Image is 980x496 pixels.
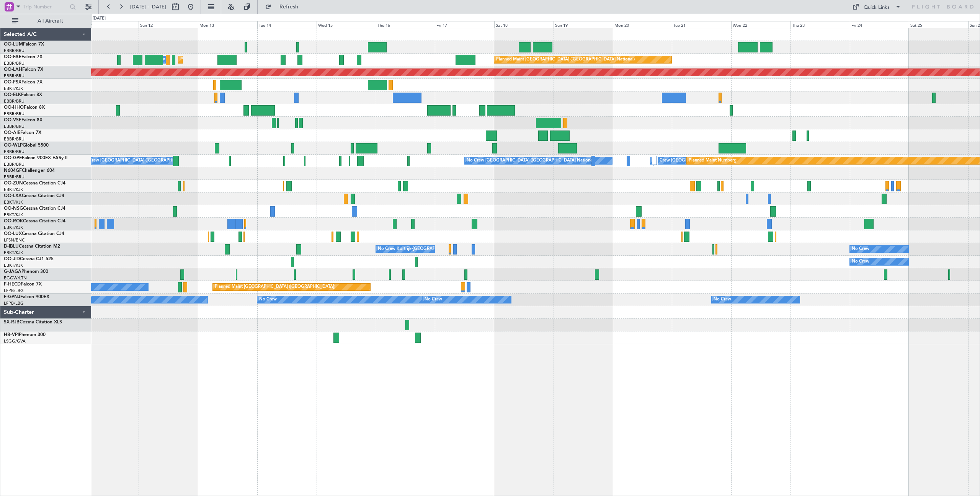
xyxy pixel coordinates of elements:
[4,67,43,72] a: OO-LAHFalcon 7X
[4,181,65,186] a: OO-ZUNCessna Citation CJ4
[791,21,850,28] div: Thu 23
[4,42,44,47] a: OO-LUMFalcon 7X
[4,111,24,117] a: EBBR/BRU
[4,269,48,274] a: G-JAGAPhenom 300
[4,80,21,85] span: OO-FSX
[864,4,890,11] div: Quick Links
[4,282,42,287] a: F-HECDFalcon 7X
[850,21,909,28] div: Fri 24
[689,155,737,166] div: Planned Maint Nurnberg
[4,73,24,79] a: EBBR/BRU
[4,232,64,236] a: OO-LUXCessna Citation CJ4
[4,55,42,59] a: OO-FAEFalcon 7X
[494,21,554,28] div: Sat 18
[4,237,25,243] a: LFSN/ENC
[435,21,494,28] div: Fri 17
[4,181,23,186] span: OO-ZUN
[4,55,21,59] span: OO-FAE
[554,21,613,28] div: Sun 19
[4,60,24,66] a: EBBR/BRU
[4,131,20,135] span: OO-AIE
[4,206,65,211] a: OO-NSGCessna Citation CJ4
[4,263,23,268] a: EBKT/KJK
[378,243,457,255] div: No Crew Kortrijk-[GEOGRAPHIC_DATA]
[4,219,65,224] a: OO-ROKCessna Citation CJ4
[4,206,23,211] span: OO-NSG
[4,232,22,236] span: OO-LUX
[4,244,19,249] span: D-IBLU
[198,21,257,28] div: Mon 13
[4,67,22,72] span: OO-LAH
[4,174,24,180] a: EBBR/BRU
[4,93,21,97] span: OO-ELK
[4,300,24,306] a: LFPB/LBG
[4,194,64,198] a: OO-LXACessna Citation CJ4
[257,21,317,28] div: Tue 14
[496,54,635,65] div: Planned Maint [GEOGRAPHIC_DATA] ([GEOGRAPHIC_DATA] National)
[261,1,307,13] button: Refresh
[4,42,23,47] span: OO-LUM
[4,156,22,160] span: OO-GPE
[23,1,67,13] input: Trip Number
[139,21,198,28] div: Sun 12
[4,212,23,218] a: EBKT/KJK
[672,21,731,28] div: Tue 21
[4,86,23,91] a: EBKT/KJK
[4,282,21,287] span: F-HECD
[4,275,27,281] a: EGGW/LTN
[909,21,968,28] div: Sat 25
[4,244,60,249] a: D-IBLUCessna Citation M2
[80,21,139,28] div: Sat 11
[852,243,869,255] div: No Crew
[4,143,49,148] a: OO-WLPGlobal 5500
[4,257,54,261] a: OO-JIDCessna CJ1 525
[4,98,24,104] a: EBBR/BRU
[4,168,22,173] span: N604GF
[215,281,335,293] div: Planned Maint [GEOGRAPHIC_DATA] ([GEOGRAPHIC_DATA])
[4,48,24,54] a: EBBR/BRU
[4,131,41,135] a: OO-AIEFalcon 7X
[4,320,20,325] span: SX-RJB
[4,93,42,97] a: OO-ELKFalcon 8X
[613,21,672,28] div: Mon 20
[180,54,247,65] div: Planned Maint Melsbroek Air Base
[714,294,731,305] div: No Crew
[4,156,67,160] a: OO-GPEFalcon 900EX EASy II
[4,136,24,142] a: EBBR/BRU
[4,187,23,193] a: EBKT/KJK
[4,168,55,173] a: N604GFChallenger 604
[4,118,42,122] a: OO-VSFFalcon 8X
[4,225,23,230] a: EBKT/KJK
[317,21,376,28] div: Wed 15
[259,294,277,305] div: No Crew
[376,21,435,28] div: Thu 16
[4,105,24,110] span: OO-HHO
[4,288,24,294] a: LFPB/LBG
[4,295,49,299] a: F-GPNJFalcon 900EX
[848,1,905,13] button: Quick Links
[4,295,20,299] span: F-GPNJ
[82,155,210,166] div: No Crew [GEOGRAPHIC_DATA] ([GEOGRAPHIC_DATA] National)
[4,333,46,337] a: HB-VPIPhenom 300
[4,194,22,198] span: OO-LXA
[4,80,42,85] a: OO-FSXFalcon 7X
[273,4,305,10] span: Refresh
[130,3,166,10] span: [DATE] - [DATE]
[93,15,106,22] div: [DATE]
[4,149,24,155] a: EBBR/BRU
[4,199,23,205] a: EBKT/KJK
[852,256,869,268] div: No Crew
[4,105,45,110] a: OO-HHOFalcon 8X
[425,294,442,305] div: No Crew
[4,338,26,344] a: LSGG/GVA
[4,162,24,167] a: EBBR/BRU
[4,143,23,148] span: OO-WLP
[4,320,62,325] a: SX-RJBCessna Citation XLS
[467,155,595,166] div: No Crew [GEOGRAPHIC_DATA] ([GEOGRAPHIC_DATA] National)
[4,250,23,256] a: EBKT/KJK
[731,21,791,28] div: Wed 22
[8,15,83,27] button: All Aircraft
[4,219,23,224] span: OO-ROK
[4,257,20,261] span: OO-JID
[4,118,21,122] span: OO-VSF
